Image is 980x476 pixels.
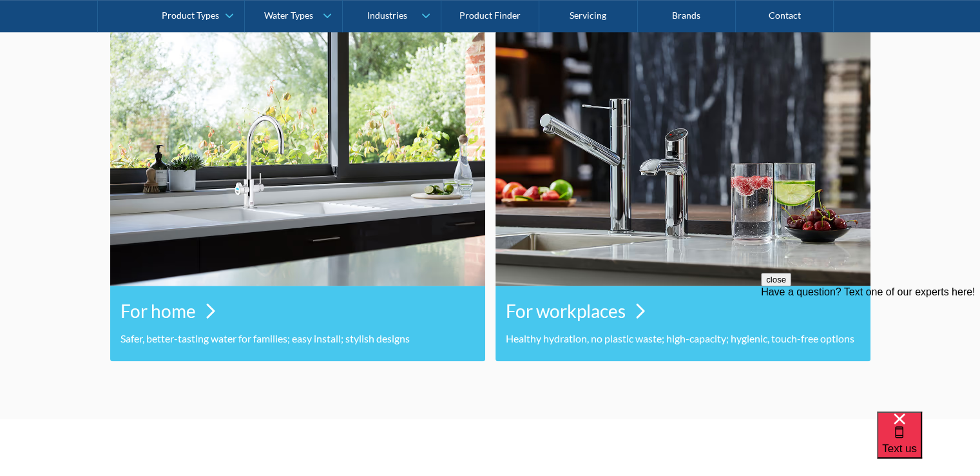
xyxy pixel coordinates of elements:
[120,297,196,324] h3: For home
[506,331,860,346] p: Healthy hydration, no plastic waste; high-capacity; hygienic, touch-free options
[110,31,485,361] a: For homeSafer, better-tasting water for families; easy install; stylish designs
[367,10,407,21] div: Industries
[877,412,980,476] iframe: podium webchat widget bubble
[495,31,870,361] a: For workplacesHealthy hydration, no plastic waste; high-capacity; hygienic, touch-free options
[120,331,475,346] p: Safer, better-tasting water for families; easy install; stylish designs
[162,10,219,21] div: Product Types
[264,10,313,21] div: Water Types
[506,297,626,324] h3: For workplaces
[761,273,980,428] iframe: podium webchat widget prompt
